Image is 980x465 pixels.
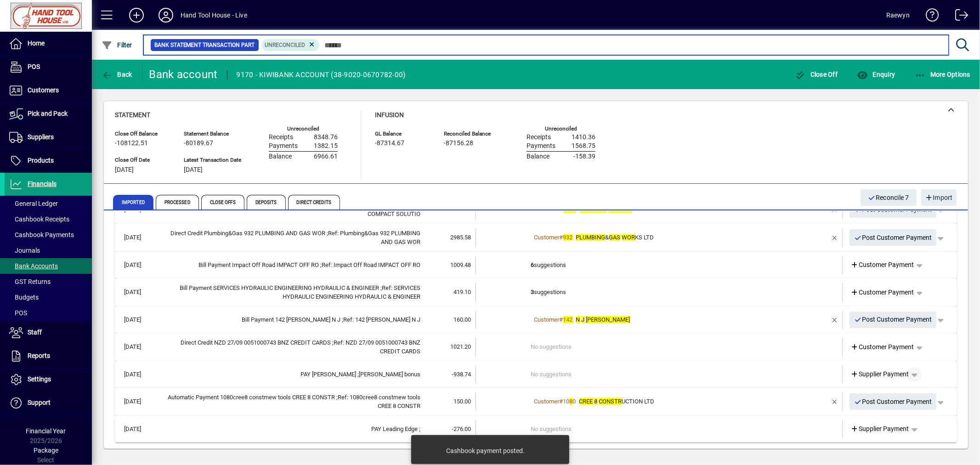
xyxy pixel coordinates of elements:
span: 1009.48 [450,261,471,268]
span: 2985.58 [450,234,471,241]
td: suggestions [531,283,789,302]
span: -87156.28 [444,140,473,147]
div: Cashbook payment posted. [446,446,525,455]
button: Filter [99,37,135,53]
span: [DATE] [115,166,134,174]
td: No suggestions [531,338,789,357]
span: -108122.51 [115,140,148,147]
em: [PERSON_NAME] [586,316,630,323]
a: Customer#932 [531,232,576,242]
span: Reconciled Balance [444,131,499,137]
span: 10 0 [563,398,576,405]
span: Deposits [247,195,286,210]
span: Customer Payment [851,288,914,297]
span: 1410.36 [572,134,595,141]
div: Bill Payment SERVICES HYDRAULIC ENGINEERING HYDRAULIC & ENGINEER Ref: SERVICES HYDRAULIC ENGINEER... [163,284,420,301]
span: Reconcile 7 [868,190,909,205]
span: GL Balance [375,131,430,137]
button: Reconcile 7 [861,189,917,206]
span: Payments [269,142,298,150]
span: Processed [156,195,199,210]
a: Home [5,32,92,55]
span: Balance [527,153,549,160]
button: Remove [827,394,842,409]
td: [DATE] [119,392,163,411]
button: Profile [151,7,181,23]
td: [DATE] [119,228,163,247]
span: Unreconciled [265,42,306,48]
a: Settings [5,368,92,391]
span: 160.00 [453,316,471,323]
span: -276.00 [452,425,471,432]
span: # [560,234,563,241]
span: Journals [9,247,40,254]
a: Journals [5,243,92,258]
em: N [576,316,580,323]
span: POS [28,63,40,70]
span: Close Off Balance [115,131,170,137]
td: [DATE] [119,311,163,329]
span: -938.74 [452,371,471,378]
span: 150.00 [453,398,471,405]
span: Customer [534,234,560,241]
div: Automatic Payment 1080cree8 constrnew tools CREE 8 CONSTR Ref: 1080cree8 constrnew tools CREE 8 C... [163,393,420,411]
div: PAY Leading Edge [163,425,420,434]
span: Receipts [269,134,293,141]
span: Post Customer Payment [854,312,932,327]
span: 1382.15 [314,142,338,150]
button: Enquiry [855,66,897,83]
a: Staff [5,321,92,344]
a: Supplier Payment [847,421,913,437]
app-page-header-button: Back [92,66,142,83]
a: POS [5,305,92,321]
span: Customer [534,398,560,405]
span: Close Off Date [115,157,170,163]
span: Close Off [795,71,838,78]
span: Post Customer Payment [854,394,932,409]
em: 8 [595,398,598,405]
button: More Options [912,66,973,83]
button: Close Off [793,66,840,83]
span: -87314.67 [375,140,404,147]
span: Filter [102,41,132,49]
a: Support [5,391,92,414]
a: Reports [5,345,92,368]
a: Customer Payment [847,339,918,355]
mat-expansion-panel-header: [DATE]PAY [PERSON_NAME] ;[PERSON_NAME] bonus-938.74No suggestionsSupplier Payment [115,361,957,388]
a: Products [5,149,92,172]
button: Post Customer Payment [850,229,937,246]
div: PAY Cheri de Baugh cheri bonus [163,370,420,379]
a: Supplier Payment [847,366,913,383]
span: More Options [915,71,971,78]
td: No suggestions [531,366,789,383]
button: Add [122,7,151,23]
label: Unreconciled [287,126,319,132]
span: Bank Statement Transaction Part [154,40,255,50]
em: 8 [570,398,573,405]
span: -158.39 [573,153,595,160]
em: WOR [622,234,635,241]
span: Back [102,71,132,78]
mat-expansion-panel-header: [DATE]Direct Credit NZD 27/09 0051000743 BNZ CREDIT CARDS ;Ref: NZD 27/09 0051000743 BNZ CREDIT C... [115,333,957,361]
mat-chip: Reconciliation Status: Unreconciled [261,39,320,51]
a: Customers [5,79,92,102]
mat-expansion-panel-header: [DATE]Direct Credit Plumbing&Gas 932 PLUMBING AND GAS WOR ;Ref: Plumbing&Gas 932 PLUMBING AND GAS... [115,224,957,252]
span: GST Returns [9,278,51,285]
span: Customers [28,86,59,94]
span: Balance [269,153,292,160]
mat-expansion-panel-header: [DATE]Bill Payment 142 [PERSON_NAME] N J ;Ref: 142 [PERSON_NAME] N J160.00Customer#142N J [PERSON... [115,306,957,333]
a: Customer Payment [847,257,918,273]
span: Post Customer Payment [854,230,932,245]
span: Statement Balance [184,131,241,137]
div: Raewyn [886,8,910,23]
span: Latest Transaction Date [184,157,241,163]
span: 1568.75 [572,142,595,150]
a: Knowledge Base [919,2,939,32]
td: [DATE] [119,283,163,302]
a: Customer#142 [531,315,576,324]
div: Bill Payment 142 MCCABE N J Ref: 142 MCCABE N J [163,315,420,324]
span: UCTION LTD [579,398,655,405]
span: Financials [28,180,57,187]
span: Package [34,447,58,454]
div: Bank account [149,67,218,82]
